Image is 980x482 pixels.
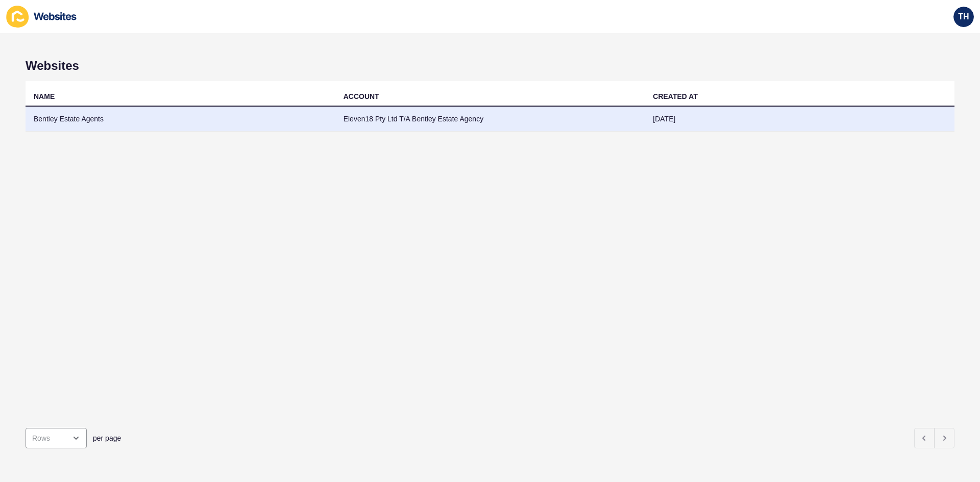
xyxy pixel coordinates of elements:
div: CREATED AT [653,91,698,102]
div: ACCOUNT [344,91,379,102]
div: NAME [34,91,55,102]
td: Eleven18 Pty Ltd T/A Bentley Estate Agency [335,107,645,132]
td: Bentley Estate Agents [26,107,335,132]
span: TH [958,12,969,22]
div: open menu [26,428,87,448]
td: [DATE] [645,107,954,132]
h1: Websites [26,59,954,73]
span: per page [93,433,121,443]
